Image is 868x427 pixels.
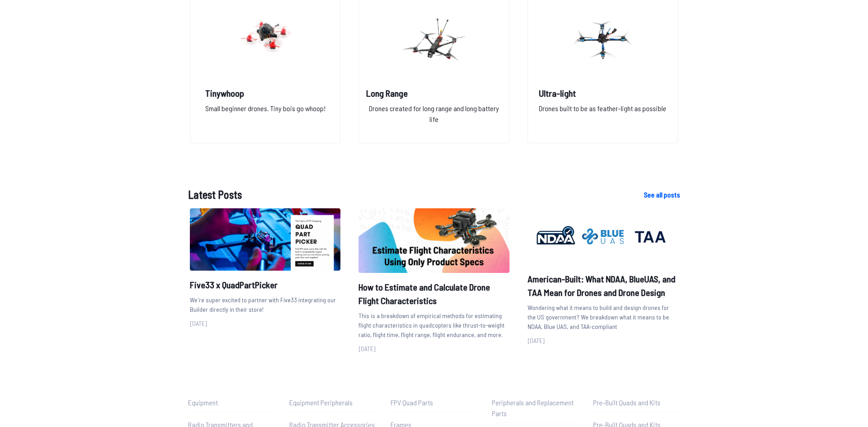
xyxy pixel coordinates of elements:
h2: How to Estimate and Calculate Drone Flight Characteristics [359,280,509,307]
h1: Latest Posts [188,187,629,203]
p: We're super excited to partner with Five33 integrating our Builder directly in their store! [190,295,340,314]
p: Equipment [188,397,275,408]
img: image of post [528,208,678,265]
a: See all posts [644,189,680,200]
h2: Tinywhoop [205,87,325,99]
p: Wondering what it means to build and design drones for the US government? We breakdown what it me... [528,303,678,331]
span: [DATE] [528,337,545,344]
p: Drones built to be as feather-light as possible [539,103,666,132]
span: [DATE] [359,345,376,352]
a: image of postHow to Estimate and Calculate Drone Flight CharacteristicsThis is a breakdown of emp... [359,208,509,354]
p: Drones created for long range and long battery life [366,103,501,132]
p: Small beginner drones. Tiny bois go whoop! [205,103,325,132]
h2: Long Range [366,87,501,99]
p: Equipment Peripherals [289,397,376,408]
p: Pre-Built Quads and Kits [593,397,680,408]
a: image of postFive33 x QuadPartPickerWe're super excited to partner with Five33 integrating our Bu... [190,208,340,328]
p: Peripherals and Replacement Parts [492,397,579,419]
img: image of post [359,208,509,273]
p: This is a breakdown of empirical methods for estimating flight characteristics in quadcopters lik... [359,311,509,339]
h2: Five33 x QuadPartPicker [190,278,340,291]
h2: Ultra-light [539,87,666,99]
a: image of postAmerican-Built: What NDAA, BlueUAS, and TAA Mean for Drones and Drone DesignWonderin... [528,208,678,346]
span: [DATE] [190,319,207,327]
img: image of post [190,208,340,270]
h2: American-Built: What NDAA, BlueUAS, and TAA Mean for Drones and Drone Design [528,272,678,299]
p: FPV Quad Parts [391,397,477,408]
